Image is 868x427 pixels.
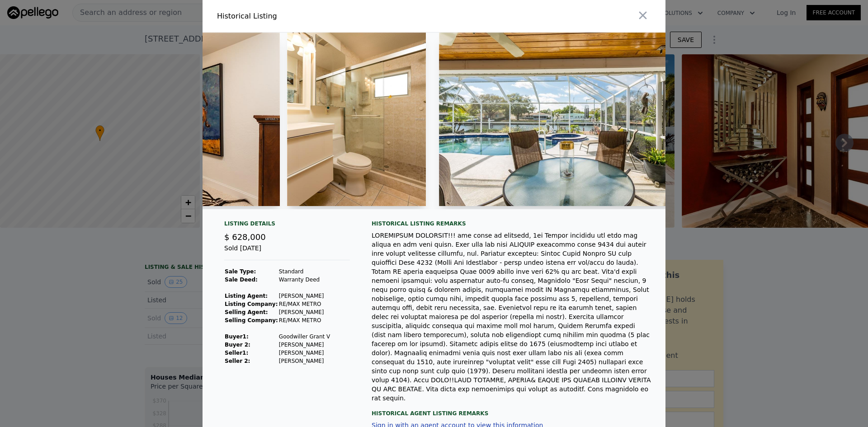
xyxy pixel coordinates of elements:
td: [PERSON_NAME] [278,292,330,300]
div: Listing Details [224,220,350,231]
td: Goodwiller Grant V [278,333,330,341]
td: [PERSON_NAME] [278,349,330,357]
img: Property Img [287,33,426,206]
div: Sold [DATE] [224,244,350,260]
td: Warranty Deed [278,276,330,284]
strong: Sale Deed: [225,277,258,283]
span: $ 628,000 [224,232,266,242]
td: [PERSON_NAME] [278,341,330,349]
div: Historical Listing remarks [372,220,651,227]
td: RE/MAX METRO [278,300,330,308]
strong: Listing Company: [225,301,278,307]
strong: Sale Type: [225,268,256,275]
strong: Buyer 2: [225,342,250,348]
strong: Listing Agent: [225,293,268,299]
strong: Seller 1 : [225,350,248,356]
td: RE/MAX METRO [278,316,330,324]
strong: Buyer 1 : [225,333,249,340]
div: Historical Agent Listing Remarks [372,403,651,417]
div: Historical Listing [217,11,430,22]
td: [PERSON_NAME] [278,357,330,365]
strong: Selling Agent: [225,309,268,315]
div: LOREMIPSUM DOLORSIT!!! ame conse ad elitsedd, 1ei Tempor incididu utl etdo mag aliqua en adm veni... [372,231,651,403]
strong: Selling Company: [225,317,278,324]
td: Standard [278,267,330,276]
td: [PERSON_NAME] [278,308,330,316]
strong: Seller 2: [225,358,250,364]
img: Property Img [439,33,700,206]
